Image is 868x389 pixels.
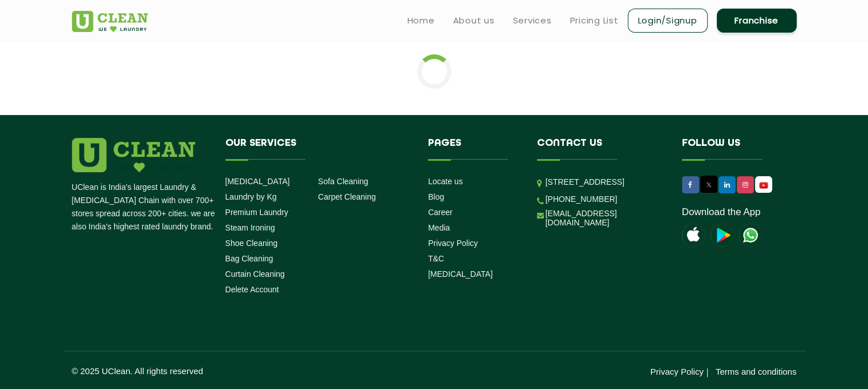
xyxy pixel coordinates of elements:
[428,138,520,160] h4: Pages
[546,209,665,227] a: [EMAIL_ADDRESS][DOMAIN_NAME]
[428,192,444,201] a: Blog
[318,177,368,186] a: Sofa Cleaning
[739,224,762,247] img: UClean Laundry and Dry Cleaning
[318,192,376,201] a: Carpet Cleaning
[225,192,277,201] a: Laundry by Kg
[225,254,273,263] a: Bag Cleaning
[225,285,279,294] a: Delete Account
[428,177,463,186] a: Locate us
[756,179,771,191] img: UClean Laundry and Dry Cleaning
[650,367,703,376] a: Privacy Policy
[628,9,708,33] a: Login/Signup
[225,208,289,217] a: Premium Laundry
[570,14,619,27] a: Pricing List
[72,11,148,32] img: UClean Laundry and Dry Cleaning
[72,181,217,233] p: UClean is India's largest Laundry & [MEDICAL_DATA] Chain with over 700+ stores spread across 200+...
[682,207,761,218] a: Download the App
[453,14,495,27] a: About us
[682,224,705,247] img: apple-icon.png
[428,254,444,263] a: T&C
[428,269,492,279] a: [MEDICAL_DATA]
[407,14,435,27] a: Home
[716,367,797,376] a: Terms and conditions
[428,208,453,217] a: Career
[225,177,290,186] a: [MEDICAL_DATA]
[546,176,665,189] p: [STREET_ADDRESS]
[225,223,275,232] a: Steam Ironing
[537,138,665,160] h4: Contact us
[72,138,195,172] img: logo.png
[428,239,478,248] a: Privacy Policy
[717,9,797,33] a: Franchise
[513,14,552,27] a: Services
[428,223,450,232] a: Media
[72,366,434,376] p: © 2025 UClean. All rights reserved
[546,194,617,204] a: [PHONE_NUMBER]
[225,138,411,160] h4: Our Services
[225,269,285,279] a: Curtain Cleaning
[710,224,733,247] img: playstoreicon.png
[682,138,782,160] h4: Follow us
[225,239,278,248] a: Shoe Cleaning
